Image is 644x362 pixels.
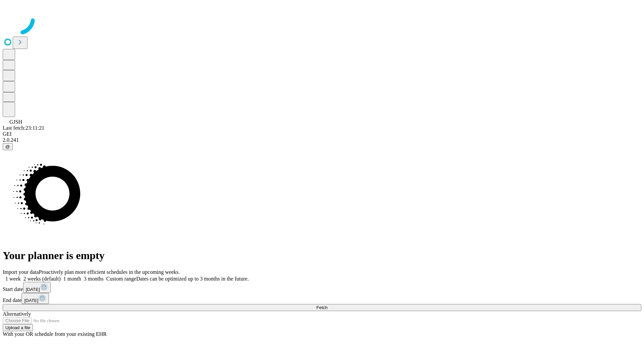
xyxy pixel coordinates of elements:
[3,282,641,293] div: Start date
[9,119,22,125] span: GJSH
[26,287,40,292] span: [DATE]
[21,293,49,304] button: [DATE]
[106,276,136,282] span: Custom range
[136,276,249,282] span: Dates can be optimized up to 3 months in the future.
[24,298,38,303] span: [DATE]
[84,276,104,282] span: 3 months
[5,276,21,282] span: 1 week
[5,144,10,149] span: @
[23,276,61,282] span: 2 weeks (default)
[3,125,44,131] span: Last fetch: 23:11:21
[3,293,641,304] div: End date
[3,304,641,311] button: Fetch
[3,143,13,150] button: @
[3,249,641,262] h1: Your planner is empty
[23,282,51,293] button: [DATE]
[63,276,81,282] span: 1 month
[39,269,180,275] span: Proactively plan more efficient schedules in the upcoming weeks.
[3,131,641,137] div: GEI
[3,324,33,331] button: Upload a file
[3,269,39,275] span: Import your data
[3,311,31,317] span: Alternatively
[3,331,107,337] span: With your OR schedule from your existing EHR
[3,137,641,143] div: 2.0.241
[316,305,327,310] span: Fetch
